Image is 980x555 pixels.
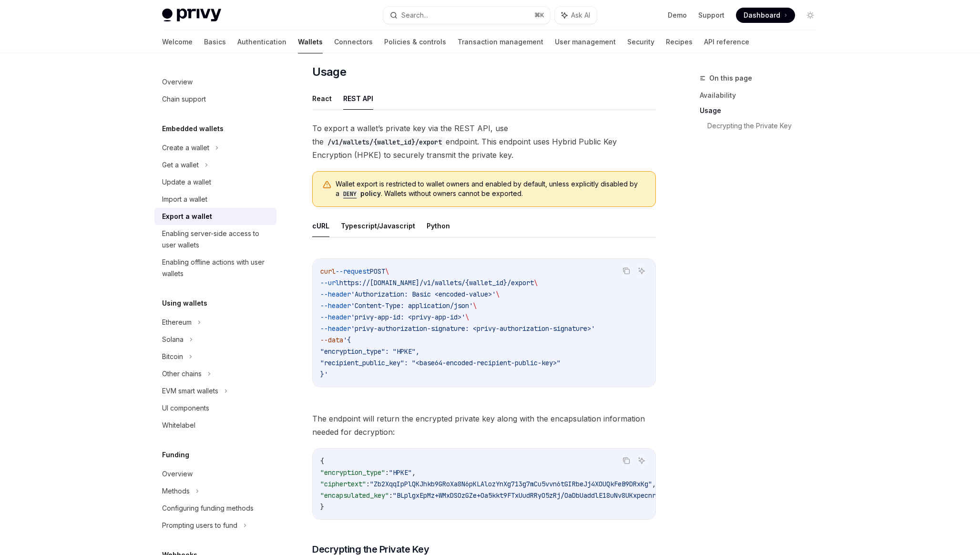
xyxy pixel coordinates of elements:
span: \ [534,278,538,287]
div: Create a wallet [162,142,209,154]
button: Search...⌘K [383,7,550,24]
span: ⌘ K [534,11,544,19]
div: Ethereum [162,317,192,328]
span: { [320,457,324,465]
span: "ciphertext" [320,480,366,488]
h5: Embedded wallets [162,123,224,134]
a: Security [627,31,654,53]
a: Dashboard [736,8,795,23]
code: /v1/wallets/{wallet_id}/export [324,137,446,147]
a: DENYpolicy [339,189,381,197]
span: : [389,491,393,500]
span: --request [336,267,370,276]
span: POST [370,267,385,276]
a: Configuring funding methods [154,500,276,517]
span: "BLplgxEpMz+WMxDSOzGZe+Oa5kkt9FTxUudRRyO5zRj/OaDbUaddlE18uNv8UKxpecnrSy+UByG2C3oJTgTnGNk=" [393,491,736,500]
span: Dashboard [744,10,780,20]
div: Update a wallet [162,176,211,188]
div: Overview [162,468,193,480]
a: Availability [700,88,826,103]
div: Chain support [162,93,206,105]
a: Decrypting the Private Key [707,118,826,134]
span: : [385,468,389,477]
span: https://[DOMAIN_NAME]/v1/wallets/{wallet_id}/export [339,278,534,287]
div: Search... [401,10,428,21]
a: Recipes [666,31,693,53]
div: Bitcoin [162,351,183,362]
a: Demo [668,10,687,20]
span: : [366,480,370,488]
button: Copy the contents from the code block [620,265,633,277]
span: } [320,503,324,511]
div: Solana [162,334,184,345]
a: Welcome [162,31,193,53]
span: Usage [312,64,346,80]
span: '{ [343,336,351,344]
span: curl [320,267,336,276]
a: User management [555,31,616,53]
h5: Using wallets [162,298,207,309]
div: Import a wallet [162,194,207,205]
a: API reference [704,31,749,53]
span: 'privy-app-id: <privy-app-id>' [351,313,465,321]
span: "encryption_type": "HPKE", [320,347,419,356]
span: \ [465,313,469,321]
button: Copy the contents from the code block [620,454,633,467]
span: \ [385,267,389,276]
div: Enabling server-side access to user wallets [162,228,271,251]
h5: Funding [162,449,189,461]
a: Transaction management [458,31,543,53]
button: Python [427,215,450,237]
div: UI components [162,402,209,414]
div: Whitelabel [162,420,195,431]
span: }' [320,370,328,379]
img: light logo [162,9,221,22]
a: Support [698,10,725,20]
span: --header [320,290,351,298]
a: Basics [204,31,226,53]
div: EVM smart wallets [162,385,218,397]
span: 'privy-authorization-signature: <privy-authorization-signature>' [351,324,595,333]
div: Overview [162,76,193,88]
span: Ask AI [571,10,590,20]
span: --url [320,278,339,287]
svg: Warning [322,180,332,190]
span: "recipient_public_key": "<base64-encoded-recipient-public-key>" [320,359,561,367]
code: DENY [339,189,360,199]
a: Connectors [334,31,373,53]
span: \ [496,290,500,298]
a: Update a wallet [154,174,276,191]
a: Overview [154,73,276,91]
span: --header [320,313,351,321]
span: Wallet export is restricted to wallet owners and enabled by default, unless explicitly disabled b... [336,179,646,199]
a: UI components [154,400,276,417]
span: , [652,480,656,488]
button: Typescript/Javascript [341,215,415,237]
button: Ask AI [555,7,597,24]
a: Chain support [154,91,276,108]
button: cURL [312,215,329,237]
a: Enabling server-side access to user wallets [154,225,276,254]
div: Configuring funding methods [162,503,254,514]
span: --header [320,301,351,310]
div: Methods [162,485,190,497]
a: Usage [700,103,826,118]
a: Authentication [237,31,286,53]
span: On this page [709,72,752,84]
span: 'Content-Type: application/json' [351,301,473,310]
a: Wallets [298,31,323,53]
span: --data [320,336,343,344]
div: Export a wallet [162,211,212,222]
span: , [412,468,416,477]
a: Enabling offline actions with user wallets [154,254,276,282]
span: --header [320,324,351,333]
div: Enabling offline actions with user wallets [162,257,271,279]
button: Ask AI [635,265,648,277]
a: Whitelabel [154,417,276,434]
span: 'Authorization: Basic <encoded-value>' [351,290,496,298]
button: React [312,87,332,110]
a: Policies & controls [384,31,446,53]
button: REST API [343,87,373,110]
div: Other chains [162,368,202,380]
a: Export a wallet [154,208,276,225]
